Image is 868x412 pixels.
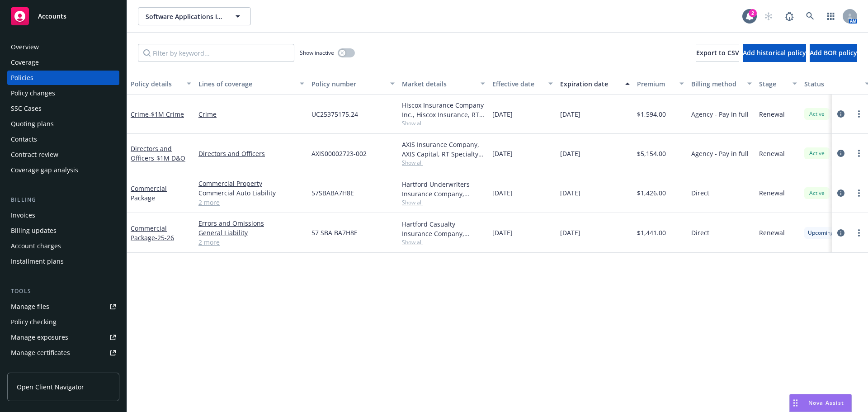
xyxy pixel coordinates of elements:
[402,199,485,206] span: Show all
[691,228,709,237] span: Direct
[560,149,580,158] span: [DATE]
[11,132,37,147] div: Contacts
[402,140,485,159] div: AXIS Insurance Company, AXIS Capital, RT Specialty Insurance Services, LLC (RSG Specialty, LLC)
[637,228,666,237] span: $1,441.00
[780,7,798,25] a: Report a Bug
[7,361,119,375] a: Manage claims
[11,147,58,162] div: Contract review
[637,188,666,198] span: $1,426.00
[402,238,485,246] span: Show all
[489,73,557,95] button: Effective date
[402,100,485,119] div: Hiscox Insurance Company Inc., Hiscox Insurance, RT Specialty Insurance Services, LLC (RSG Specia...
[688,73,755,95] button: Billing method
[7,195,119,204] div: Billing
[492,109,513,119] span: [DATE]
[810,44,857,62] button: Add BOR policy
[854,148,864,159] a: more
[195,73,308,95] button: Lines of coverage
[11,239,61,253] div: Account charges
[854,109,864,119] a: more
[854,188,864,199] a: more
[7,71,119,85] a: Policies
[7,239,119,253] a: Account charges
[311,188,354,198] span: 57SBABA7H8E
[790,394,801,412] div: Drag to move
[11,117,54,131] div: Quoting plans
[311,79,385,89] div: Policy number
[198,149,304,158] a: Directors and Officers
[198,237,304,247] a: 2 more
[801,7,819,25] a: Search
[560,228,580,237] span: [DATE]
[759,7,778,25] a: Start snowing
[492,79,543,89] div: Effective date
[808,189,826,197] span: Active
[11,223,57,238] div: Billing updates
[835,188,846,199] a: circleInformation
[198,198,304,207] a: 2 more
[11,299,49,314] div: Manage files
[7,163,119,177] a: Coverage gap analysis
[308,73,398,95] button: Policy number
[131,184,167,202] a: Commercial Package
[311,228,358,237] span: 57 SBA BA7H8E
[11,208,35,223] div: Invoices
[138,7,251,25] button: Software Applications Incorporated
[804,79,859,89] div: Status
[492,228,513,237] span: [DATE]
[691,149,749,158] span: Agency - Pay in full
[138,44,294,62] input: Filter by keyword...
[637,149,666,158] span: $5,154.00
[11,163,78,177] div: Coverage gap analysis
[691,79,742,89] div: Billing method
[7,299,119,314] a: Manage files
[155,233,174,242] span: - 25-26
[11,361,57,375] div: Manage claims
[398,73,489,95] button: Market details
[11,330,68,345] div: Manage exposures
[198,188,304,198] a: Commercial Auto Liability
[131,224,174,242] a: Commercial Package
[789,394,852,412] button: Nova Assist
[759,228,785,237] span: Renewal
[7,147,119,162] a: Contract review
[808,110,826,118] span: Active
[11,101,42,116] div: SSC Cases
[835,227,846,238] a: circleInformation
[11,40,39,54] div: Overview
[822,7,840,25] a: Switch app
[198,109,304,119] a: Crime
[198,179,304,188] a: Commercial Property
[127,73,195,95] button: Policy details
[300,49,334,57] span: Show inactive
[198,79,294,89] div: Lines of coverage
[759,149,785,158] span: Renewal
[637,79,674,89] div: Premium
[854,227,864,238] a: more
[7,117,119,131] a: Quoting plans
[7,330,119,345] a: Manage exposures
[311,149,367,158] span: AXIS00002723-002
[402,79,475,89] div: Market details
[11,315,57,329] div: Policy checking
[7,254,119,269] a: Installment plans
[146,12,224,21] span: Software Applications Incorporated
[808,149,826,157] span: Active
[7,132,119,147] a: Contacts
[198,218,304,228] a: Errors and Omissions
[7,55,119,70] a: Coverage
[7,287,119,296] div: Tools
[492,149,513,158] span: [DATE]
[11,346,70,360] div: Manage certificates
[7,86,119,100] a: Policy changes
[154,154,185,162] span: - $1M D&O
[11,55,39,70] div: Coverage
[402,180,485,199] div: Hartford Underwriters Insurance Company, Hartford Insurance Group
[696,44,739,62] button: Export to CSV
[11,254,64,269] div: Installment plans
[835,148,846,159] a: circleInformation
[696,48,739,57] span: Export to CSV
[7,101,119,116] a: SSC Cases
[11,71,33,85] div: Policies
